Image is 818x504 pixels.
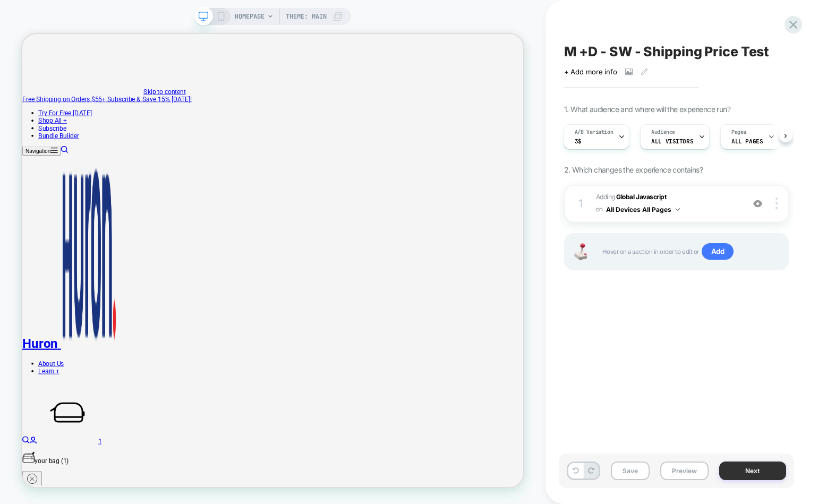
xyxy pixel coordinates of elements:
[161,72,218,82] a: Skip to content
[21,131,75,141] a: Bundle Builder
[602,243,777,260] span: Hover on a section in order to edit or
[52,151,61,161] a: Search
[575,129,613,136] span: A/B Variation
[575,138,582,145] span: 3$
[564,67,617,76] span: + Add more info
[576,194,586,213] div: 1
[235,8,265,25] span: HOMEPAGE
[21,434,55,445] a: About Us
[570,243,592,260] img: Joystick
[616,193,666,201] b: Global Javascript
[753,199,762,208] img: crossed eye
[731,138,763,145] span: ALL PAGES
[719,462,786,480] button: Next
[611,462,650,480] button: Save
[286,8,327,25] span: Theme: MAIN
[676,208,680,211] img: down arrow
[564,165,703,174] span: 2. Which changes the experience contains?
[651,129,675,136] span: Audience
[21,445,49,455] a: Learn +
[776,198,778,209] img: close
[21,100,92,110] a: Try For Free [DATE]
[731,129,746,136] span: Pages
[606,203,680,216] button: All Devices All Pages
[651,138,693,145] span: All Visitors
[596,191,738,216] span: Adding
[4,152,38,160] span: Navigation
[596,203,603,215] span: on
[52,173,126,418] img: Huron brand logo
[564,44,770,59] span: M +D - SW - Shipping Price Test
[660,462,709,480] button: Preview
[113,82,226,92] span: Subscribe & Save 15% [DATE]!
[564,105,730,114] span: 1. What audience and where will the experience run?
[702,243,734,260] span: Add
[21,110,59,121] a: Shop All +
[21,121,58,131] a: Subscribe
